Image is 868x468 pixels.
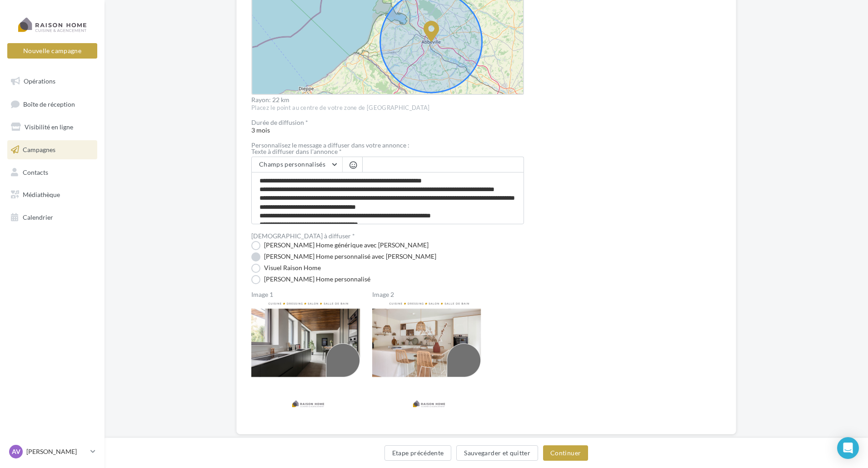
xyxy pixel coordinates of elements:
span: Médiathèque [23,191,60,198]
span: AV [12,447,20,456]
button: Etape précédente [384,445,452,461]
div: Rayon: 22 km [251,97,524,103]
label: Visuel Raison Home [251,264,321,273]
p: [PERSON_NAME] [26,447,87,456]
label: [PERSON_NAME] Home générique avec [PERSON_NAME] [251,241,429,250]
div: Placez le point au centre de votre zone de [GEOGRAPHIC_DATA] [251,104,524,112]
label: Texte à diffuser dans l'annonce * [251,148,524,155]
label: Image 2 [372,291,486,298]
div: Personnalisez le message a diffuser dans votre annonce : [251,142,524,148]
span: Visibilité en ligne [25,123,73,131]
a: Visibilité en ligne [5,118,99,137]
div: Durée de diffusion * [251,119,524,126]
span: Calendrier [23,213,53,221]
img: Image 2 [372,299,486,412]
button: Sauvegarder et quitter [456,445,538,461]
a: Boîte de réception [5,94,99,114]
span: Champs personnalisés [259,160,325,168]
a: AV [PERSON_NAME] [7,443,97,460]
span: Boîte de réception [23,100,75,108]
label: [PERSON_NAME] Home personnalisé avec [PERSON_NAME] [251,252,436,261]
img: Image 1 [251,299,365,412]
a: Médiathèque [5,185,99,204]
a: Campagnes [5,140,99,159]
label: Image 1 [251,291,365,298]
span: Opérations [24,77,55,85]
button: Nouvelle campagne [7,43,97,59]
label: [DEMOGRAPHIC_DATA] à diffuser * [251,233,355,239]
label: [PERSON_NAME] Home personnalisé [251,275,370,284]
div: Open Intercom Messenger [837,437,859,459]
span: Campagnes [23,146,55,153]
button: Champs personnalisés [252,157,342,172]
span: Contacts [23,168,48,176]
a: Opérations [5,72,99,91]
a: Contacts [5,163,99,182]
a: Calendrier [5,208,99,227]
span: 3 mois [251,119,524,134]
button: Continuer [543,445,588,461]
